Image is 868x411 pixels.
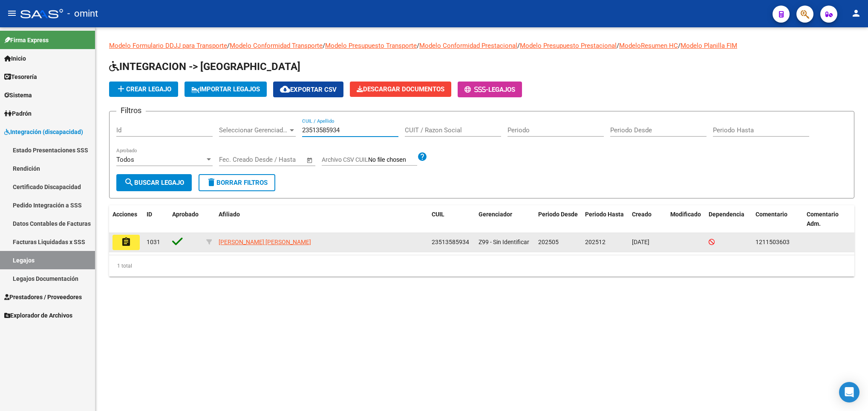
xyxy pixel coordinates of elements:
a: ModeloResumen HC [619,42,678,50]
span: Modificado [670,211,701,218]
div: / / / / / / [109,41,854,277]
mat-icon: menu [7,8,17,18]
datatable-header-cell: Comentario [752,205,803,233]
mat-icon: help [417,152,427,162]
h3: Filtros [116,105,146,117]
span: Archivo CSV CUIL [322,156,368,163]
mat-icon: delete [206,177,216,187]
span: Prestadores / Proveedores [4,292,82,302]
datatable-header-cell: Comentario Adm. [803,205,854,233]
span: Comentario [756,211,787,218]
span: - omint [67,4,98,23]
button: IMPORTAR LEGAJOS [185,82,267,97]
span: CUIL [432,211,444,218]
div: Open Intercom Messenger [839,382,859,402]
a: Modelo Formulario DDJJ para Transporte [109,42,227,50]
input: Archivo CSV CUIL [368,156,417,164]
input: Fecha inicio [219,156,254,163]
span: Aprobado [172,211,199,218]
button: Crear Legajo [109,82,178,97]
a: Modelo Presupuesto Transporte [325,42,417,50]
datatable-header-cell: Periodo Desde [535,205,582,233]
datatable-header-cell: ID [143,205,169,233]
span: 23513585934 [432,239,469,245]
span: Padrón [4,109,32,118]
mat-icon: add [116,84,126,94]
button: Buscar Legajo [116,174,192,191]
span: Sistema [4,90,32,100]
a: Modelo Planilla FIM [681,42,737,50]
span: Descargar Documentos [357,85,444,93]
span: Seleccionar Gerenciador [219,126,288,134]
span: Tesorería [4,72,37,82]
span: INTEGRACION -> [GEOGRAPHIC_DATA] [109,61,300,73]
datatable-header-cell: Afiliado [215,205,428,233]
span: Creado [632,211,652,218]
mat-icon: assignment [121,237,131,247]
span: Integración (discapacidad) [4,127,83,137]
span: Exportar CSV [280,86,337,93]
span: Dependencia [709,211,744,218]
span: Todos [116,156,134,163]
button: Descargar Documentos [350,82,451,97]
mat-icon: person [851,8,861,18]
span: IMPORTAR LEGAJOS [191,85,260,93]
button: Open calendar [305,155,315,165]
span: Borrar Filtros [206,179,268,187]
a: Modelo Presupuesto Prestacional [520,42,617,50]
datatable-header-cell: Gerenciador [475,205,535,233]
span: [PERSON_NAME] [PERSON_NAME] [219,239,311,245]
span: Periodo Desde [538,211,578,218]
span: Firma Express [4,35,49,45]
datatable-header-cell: Creado [629,205,667,233]
span: 1031 [147,239,160,245]
datatable-header-cell: Modificado [667,205,705,233]
span: 1211503603 [756,239,790,245]
span: Legajos [488,86,515,93]
span: Acciones [112,211,137,218]
span: [DATE] [632,239,649,245]
datatable-header-cell: Periodo Hasta [582,205,629,233]
span: 202512 [585,239,606,245]
span: 202505 [538,239,559,245]
span: ID [147,211,152,218]
span: Buscar Legajo [124,179,184,187]
span: Comentario Adm. [807,211,839,227]
span: Afiliado [219,211,240,218]
span: Periodo Hasta [585,211,624,218]
span: - [464,86,488,93]
span: Gerenciador [479,211,512,218]
span: Explorador de Archivos [4,311,72,320]
datatable-header-cell: Dependencia [705,205,752,233]
input: Fecha fin [261,156,303,163]
datatable-header-cell: CUIL [428,205,475,233]
mat-icon: search [124,177,134,187]
span: Inicio [4,54,26,63]
div: 1 total [109,255,854,277]
button: -Legajos [458,82,522,97]
datatable-header-cell: Acciones [109,205,143,233]
a: Modelo Conformidad Transporte [230,42,323,50]
span: Crear Legajo [116,85,171,93]
mat-icon: cloud_download [280,84,290,94]
datatable-header-cell: Aprobado [169,205,203,233]
button: Exportar CSV [273,82,343,97]
span: Z99 - Sin Identificar [479,239,529,245]
a: Modelo Conformidad Prestacional [419,42,517,50]
button: Borrar Filtros [199,174,275,191]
